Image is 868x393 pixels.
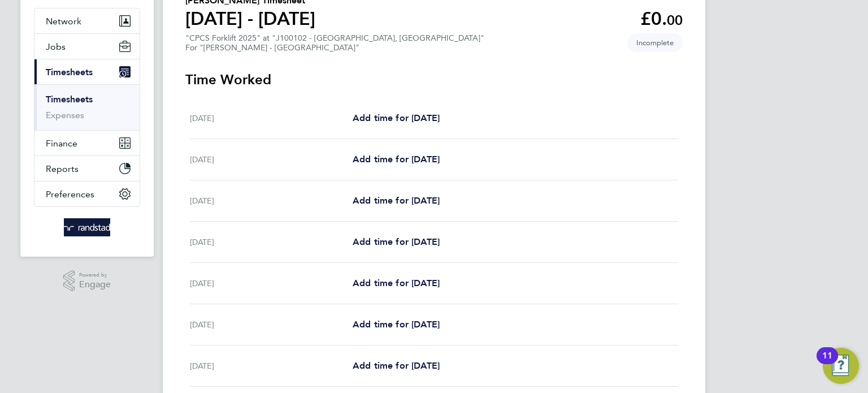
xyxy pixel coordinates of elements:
span: Engage [79,280,111,290]
span: Add time for [DATE] [353,154,440,165]
h3: Time Worked [185,71,683,89]
button: Reports [34,156,140,181]
span: Add time for [DATE] [353,360,440,371]
button: Open Resource Center, 11 new notifications [823,348,859,384]
span: Network [46,16,81,27]
a: Add time for [DATE] [353,153,440,166]
div: [DATE] [190,277,353,290]
span: Add time for [DATE] [353,319,440,330]
span: Timesheets [46,67,93,77]
a: Powered byEngage [63,270,111,292]
div: "CPCS Forklift 2025" at "J100102 - [GEOGRAPHIC_DATA], [GEOGRAPHIC_DATA]" [185,33,484,53]
button: Finance [34,131,140,156]
a: Expenses [46,110,84,120]
button: Timesheets [34,59,140,84]
div: [DATE] [190,318,353,331]
span: Preferences [46,189,94,200]
a: Add time for [DATE] [353,277,440,290]
span: Add time for [DATE] [353,195,440,206]
div: [DATE] [190,153,353,166]
button: Jobs [34,34,140,59]
span: Add time for [DATE] [353,278,440,288]
app-decimal: £0. [640,8,683,29]
a: Go to home page [34,218,140,236]
a: Add time for [DATE] [353,359,440,373]
h1: [DATE] - [DATE] [185,7,315,30]
div: 11 [822,356,832,370]
span: Jobs [46,41,66,52]
div: [DATE] [190,194,353,208]
a: Add time for [DATE] [353,194,440,208]
a: Add time for [DATE] [353,111,440,125]
a: Add time for [DATE] [353,235,440,249]
div: [DATE] [190,111,353,125]
span: Powered by [79,270,111,280]
img: randstad-logo-retina.png [64,218,111,236]
div: Timesheets [34,84,140,130]
span: Reports [46,163,79,174]
span: Add time for [DATE] [353,113,440,123]
a: Add time for [DATE] [353,318,440,331]
div: For "[PERSON_NAME] - [GEOGRAPHIC_DATA]" [185,43,484,53]
span: This timesheet is Incomplete. [627,33,683,52]
button: Preferences [34,182,140,206]
div: [DATE] [190,359,353,373]
button: Network [34,8,140,33]
span: Finance [46,138,77,149]
a: Timesheets [46,94,93,105]
div: [DATE] [190,235,353,249]
span: 00 [667,12,683,28]
span: Add time for [DATE] [353,236,440,247]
